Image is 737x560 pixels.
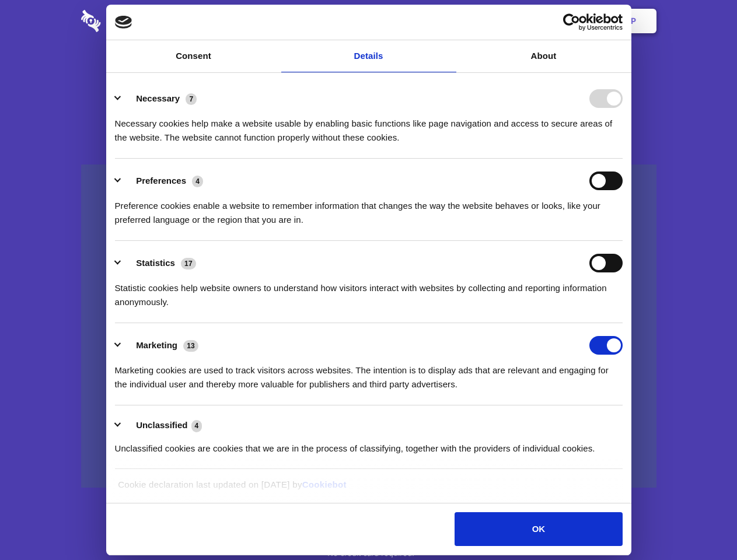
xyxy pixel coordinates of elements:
div: Statistic cookies help website owners to understand how visitors interact with websites by collec... [115,272,623,309]
button: Marketing (13) [115,336,206,355]
div: Preference cookies enable a website to remember information that changes the way the website beha... [115,190,623,227]
a: Consent [106,40,281,72]
button: OK [455,512,622,546]
div: Unclassified cookies are cookies that we are in the process of classifying, together with the pro... [115,433,623,456]
label: Statistics [136,258,175,268]
span: 4 [191,420,202,432]
h1: Eliminate Slack Data Loss. [81,52,656,94]
a: Pricing [343,3,393,39]
label: Marketing [136,340,177,350]
a: Cookiebot [302,480,347,489]
label: Preferences [136,176,186,185]
a: Wistia video thumbnail [81,164,656,488]
img: logo [115,16,132,29]
button: Statistics (17) [115,254,204,272]
button: Unclassified (4) [115,418,209,433]
div: Cookie declaration last updated on [DATE] by [109,478,628,501]
img: logo-wordmark-white-trans-d4663122ce5f474addd5e946df7df03e33cb6a1c49d2221995e7729f52c070b2.svg [81,10,181,32]
label: Necessary [136,93,180,103]
a: Details [281,40,456,72]
h4: Auto-redaction of sensitive data, encrypted data sharing and self-destructing private chats. Shar... [81,106,656,145]
a: About [456,40,631,72]
a: Contact [473,3,527,39]
a: Login [529,3,580,39]
span: 4 [192,176,203,187]
span: 7 [186,93,197,105]
button: Preferences (4) [115,171,211,190]
span: 17 [181,258,196,269]
div: Marketing cookies are used to track visitors across websites. The intention is to display ads tha... [115,355,623,391]
span: 13 [183,340,198,352]
a: Usercentrics Cookiebot - opens in a new window [521,13,623,31]
button: Necessary (7) [115,89,204,108]
iframe: Drift Widget Chat Controller [679,502,723,546]
div: Necessary cookies help make a website usable by enabling basic functions like page navigation and... [115,108,623,145]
